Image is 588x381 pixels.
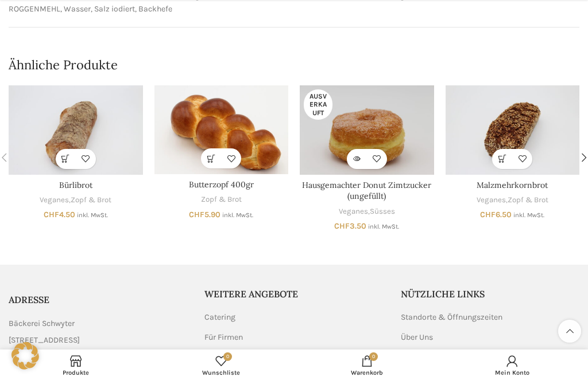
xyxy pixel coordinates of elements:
[492,149,512,169] a: In den Warenkorb legen: „Malzmehrkornbrot“
[446,195,580,206] div: ,
[9,294,49,305] span: ADRESSE
[44,210,75,219] bdi: 4.50
[9,56,118,74] span: Ähnliche Produkte
[201,148,221,168] a: In den Warenkorb legen: „Butterzopf 400gr“
[302,180,431,202] a: Hausgemachter Donut Zimtzucker (ungefüllt)
[77,211,108,219] small: inkl. MwSt.
[446,85,580,175] a: Malzmehrkornbrot
[56,149,76,169] a: In den Warenkorb legen: „Bürlibrot“
[368,223,399,230] small: inkl. MwSt.
[480,210,512,219] bdi: 6.50
[558,320,581,343] a: Scroll to top button
[339,206,368,217] a: Veganes
[223,352,232,361] span: 0
[9,195,143,206] div: ,
[189,210,220,219] bdi: 5.90
[9,85,143,175] a: Bürlibrot
[154,369,289,376] span: Wunschliste
[59,180,92,190] a: Bürlibrot
[480,210,496,219] span: CHF
[40,195,69,206] a: Veganes
[3,352,149,378] a: Produkte
[149,352,295,378] div: Meine Wunschliste
[401,288,579,300] h5: Nützliche Links
[300,85,434,175] a: Hausgemachter Donut Zimtzucker (ungefüllt)
[440,352,586,378] a: Mein Konto
[477,180,548,190] a: Malzmehrkornbrot
[9,369,143,376] span: Produkte
[369,352,378,361] span: 0
[440,85,586,219] div: 4 / 8
[294,85,440,230] div: 3 / 8
[3,85,149,219] div: 1 / 8
[370,206,395,217] a: Süsses
[401,312,504,323] a: Standorte & Öffnungszeiten
[149,352,295,378] a: 0 Wunschliste
[204,288,383,300] h5: Weitere Angebote
[71,195,111,206] a: Zopf & Brot
[9,317,75,330] span: Bäckerei Schwyter
[222,211,253,219] small: inkl. MwSt.
[204,332,244,343] a: Für Firmen
[300,369,434,376] span: Warenkorb
[44,210,59,219] span: CHF
[347,149,367,169] a: Lese mehr über „Hausgemachter Donut Zimtzucker (ungefüllt)“
[294,352,440,378] div: My cart
[149,85,295,219] div: 2 / 8
[154,85,289,174] a: Butterzopf 400gr
[300,206,434,217] div: ,
[401,332,434,343] a: Über Uns
[334,221,366,231] bdi: 3.50
[189,210,204,219] span: CHF
[304,89,332,120] span: Ausverkauft
[189,179,254,190] a: Butterzopf 400gr
[477,195,506,206] a: Veganes
[334,221,350,231] span: CHF
[508,195,548,206] a: Zopf & Brot
[204,312,237,323] a: Catering
[513,211,544,219] small: inkl. MwSt.
[446,369,580,376] span: Mein Konto
[201,194,242,205] a: Zopf & Brot
[294,352,440,378] a: 0 Warenkorb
